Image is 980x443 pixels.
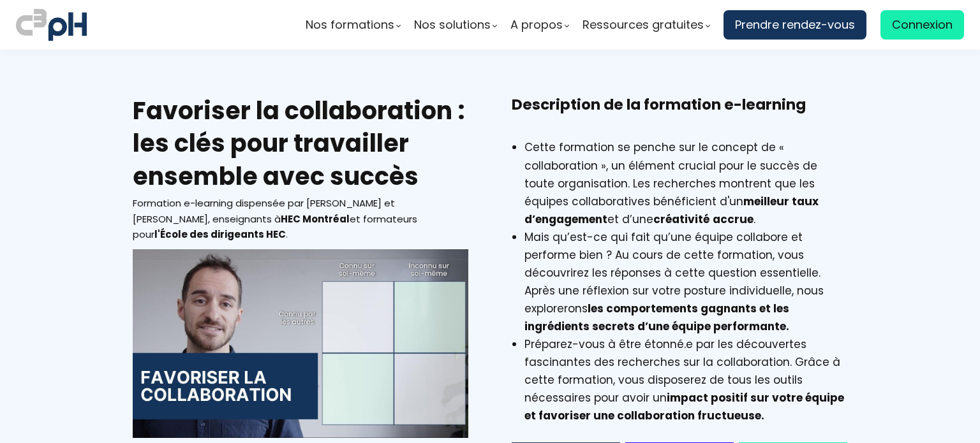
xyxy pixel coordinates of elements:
b: HEC Montréal [281,212,350,226]
span: Nos formations [306,15,394,34]
strong: créativité [653,212,709,227]
img: logo C3PH [16,6,87,43]
b: l'École des dirigeants HEC [154,228,286,241]
li: Cette formation se penche sur le concept de « collaboration », un élément crucial pour le succès ... [524,138,847,228]
li: Mais qu’est-ce qui fait qu’une équipe collabore et performe bien ? Au cours de cette formation, v... [524,228,847,335]
strong: accrue [713,212,754,227]
span: A propos [510,15,563,34]
h2: Favoriser la collaboration : les clés pour travailler ensemble avec succès [133,94,468,192]
strong: les comportements gagnants et les ingrédients secrets d’une équipe performante. [524,301,789,334]
span: Nos solutions [414,15,491,34]
h3: Description de la formation e-learning [512,94,847,135]
span: Prendre rendez-vous [735,15,855,34]
a: Prendre rendez-vous [724,10,866,40]
span: Ressources gratuites [583,15,704,34]
div: Formation e-learning dispensée par [PERSON_NAME] et [PERSON_NAME], enseignants à et formateurs po... [133,196,468,243]
a: Connexion [880,10,964,40]
li: Préparez-vous à être étonné.e par les découvertes fascinantes des recherches sur la collaboration... [524,335,847,425]
span: Connexion [892,15,953,34]
strong: impact positif sur votre équipe et favoriser une collaboration fructueuse. [524,390,844,423]
strong: meilleur taux d’engagement [524,194,819,227]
